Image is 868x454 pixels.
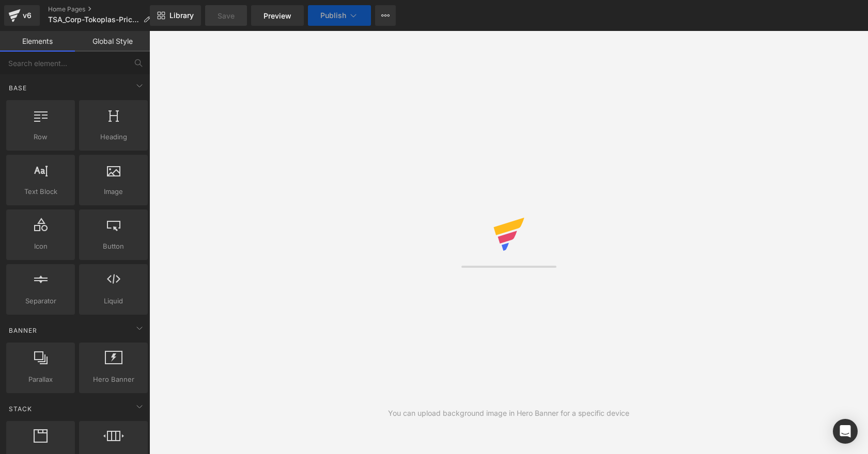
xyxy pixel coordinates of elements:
span: Liquid [82,296,145,306]
span: Save [218,10,235,21]
span: Heading [82,132,145,142]
span: Publish [320,11,346,20]
span: Stack [8,404,33,414]
button: More [375,5,396,26]
span: Hero Banner [82,374,145,385]
span: Banner [8,326,38,335]
span: Base [8,83,28,93]
span: Icon [9,241,72,252]
span: Text Block [9,186,72,197]
button: Publish [308,5,371,26]
span: Image [82,186,145,197]
a: Global Style [75,31,150,52]
a: Preview [251,5,304,26]
div: v6 [21,9,34,22]
span: Separator [9,296,72,306]
span: Library [169,11,194,20]
a: Home Pages [48,5,159,13]
span: Preview [263,10,291,21]
div: Open Intercom Messenger [833,419,858,444]
a: New Library [150,5,201,26]
span: Row [9,132,72,142]
span: Parallax [9,374,72,385]
a: v6 [4,5,40,26]
span: Button [82,241,145,252]
div: You can upload background image in Hero Banner for a specific device [388,408,629,419]
span: TSA_Corp-Tokoplas-Pricing [48,15,139,24]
